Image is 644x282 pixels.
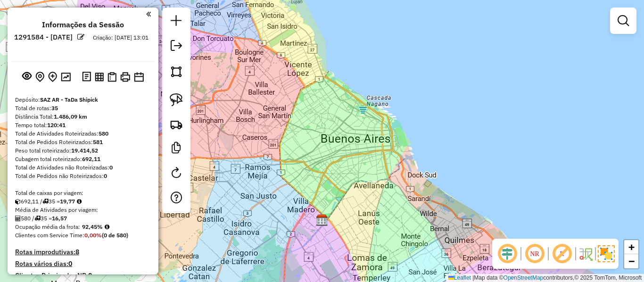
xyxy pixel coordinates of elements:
i: Total de Atividades [15,216,21,221]
a: Nova sessão e pesquisa [167,11,186,32]
div: Total de Pedidos não Roteirizados: [15,172,151,180]
strong: 35 [51,105,58,112]
div: Peso total roteirizado: [15,146,151,155]
span: − [628,255,635,267]
strong: (0 de 580) [102,232,128,239]
a: Exportar sessão [167,36,186,57]
button: Visualizar relatório de Roteirização [93,70,106,83]
button: Imprimir Rotas [118,70,132,84]
em: Média calculada utilizando a maior ocupação (%Peso ou %Cubagem) de cada rota da sessão. Rotas cro... [105,224,109,230]
div: Depósito: [15,96,151,104]
strong: 120:41 [47,121,66,129]
strong: 0,00% [84,232,102,239]
div: Map data © contributors,© 2025 TomTom, Microsoft [446,274,644,282]
i: Meta Caixas/viagem: 1,00 Diferença: 18,77 [77,199,82,204]
img: Criar rota [170,118,183,131]
i: Cubagem total roteirizado [15,199,21,204]
img: Exibir/Ocultar setores [598,245,615,262]
img: Fluxo de ruas [578,246,593,261]
div: Média de Atividades por viagem: [15,206,151,214]
h6: 1291584 - [DATE] [14,33,73,41]
span: | [472,274,474,281]
a: Zoom in [624,240,638,254]
button: Logs desbloquear sessão [80,70,93,84]
h4: Clientes Priorizados NR: [15,272,151,280]
div: Total de Atividades não Roteirizadas: [15,163,151,172]
a: Leaflet [448,274,471,281]
h4: Rotas vários dias: [15,260,151,268]
strong: 0 [104,172,107,179]
strong: 16,57 [52,215,67,222]
button: Exibir sessão original [20,69,33,84]
strong: 0 [88,271,92,280]
button: Disponibilidade de veículos [132,70,146,84]
strong: 581 [93,138,103,145]
strong: 580 [99,130,108,137]
div: Tempo total: [15,121,151,129]
img: Selecionar atividades - polígono [170,65,183,78]
strong: 1.486,09 km [54,113,87,120]
button: Adicionar Atividades [46,70,59,84]
span: Ocultar deslocamento [496,242,519,265]
h4: Informações da Sessão [42,20,124,29]
div: 692,11 / 35 = [15,197,151,206]
h4: Rotas improdutivas: [15,248,151,256]
div: Total de rotas: [15,104,151,113]
button: Centralizar mapa no depósito ou ponto de apoio [33,70,46,84]
a: Zoom out [624,254,638,268]
strong: 19.414,52 [71,147,98,154]
button: Visualizar Romaneio [106,70,118,84]
a: Criar rota [166,114,187,135]
span: Ocultar NR [523,242,546,265]
img: Selecionar atividades - laço [170,93,183,106]
div: Distância Total: [15,113,151,121]
a: OpenStreetMap [504,274,544,281]
div: Total de caixas por viagem: [15,189,151,197]
span: Clientes com Service Time: [15,232,84,239]
a: Reroteirizar Sessão [167,163,186,185]
div: Total de Pedidos Roteirizados: [15,138,151,146]
strong: SAZ AR - TaDa Shipick [40,96,98,103]
a: Exibir filtros [614,11,633,30]
span: + [628,241,635,253]
strong: 92,45% [82,223,103,230]
strong: 692,11 [82,155,100,162]
strong: 0 [109,164,113,171]
img: SAZ AR - TaDa Shipick [316,214,328,226]
div: Total de Atividades Roteirizadas: [15,129,151,138]
strong: 0 [68,259,72,268]
a: Clique aqui para minimizar o painel [146,8,151,19]
i: Total de rotas [42,199,49,204]
span: Exibir rótulo [551,242,573,265]
strong: 8 [75,248,79,256]
div: Criação: [DATE] 13:01 [89,33,152,42]
em: Alterar nome da sessão [77,33,84,40]
button: Otimizar todas as rotas [59,70,73,83]
a: Criar modelo [167,138,186,160]
strong: 19,77 [60,198,75,205]
span: Ocupação média da frota: [15,223,80,230]
div: Cubagem total roteirizado: [15,155,151,163]
i: Total de rotas [34,216,41,221]
div: 580 / 35 = [15,214,151,223]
